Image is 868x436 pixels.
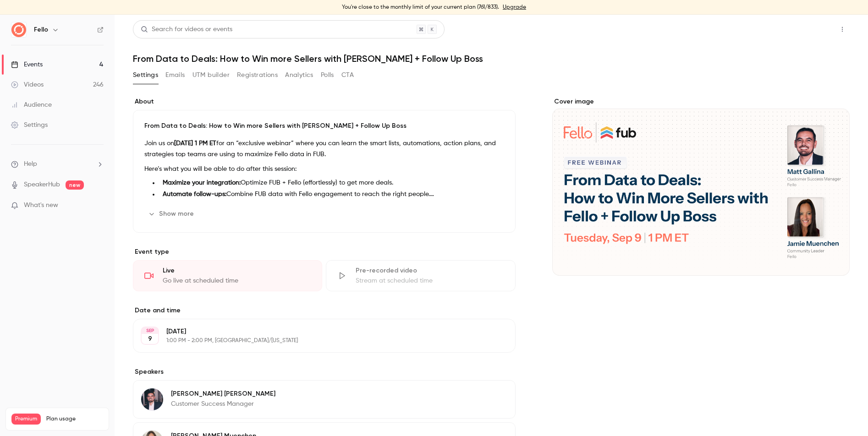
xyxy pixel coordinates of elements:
[321,68,334,82] button: Polls
[142,327,158,334] div: SEP
[163,180,241,186] strong: Maximize your integration:
[163,266,311,275] div: Live
[133,306,516,315] label: Date and time
[791,20,828,38] button: Share
[166,337,467,344] p: 1:00 PM - 2:00 PM, [GEOGRAPHIC_DATA]/[US_STATE]
[285,68,313,82] button: Analytics
[552,97,850,106] label: Cover image
[341,68,354,82] button: CTA
[174,140,216,147] strong: [DATE] 1 PM ET
[552,97,850,276] section: Cover image
[34,25,48,34] h6: Fello
[11,100,52,109] div: Audience
[11,22,26,37] img: Fello
[144,121,504,131] p: From Data to Deals: How to Win more Sellers with [PERSON_NAME] + Follow Up Boss
[11,159,104,169] li: help-dropdown-opener
[133,97,516,106] label: About
[503,4,526,11] a: Upgrade
[46,415,103,423] span: Plan usage
[144,163,504,174] p: Here’s what you will be able to do after this session:
[11,80,44,89] div: Videos
[11,414,41,425] span: Premium
[192,68,230,82] button: UTM builder
[133,380,516,419] div: Matt Gallina[PERSON_NAME] [PERSON_NAME]Customer Success Manager
[133,247,516,256] p: Event type
[159,190,504,199] li: Combine FUB data with Fello engagement to reach the right people.
[171,399,275,409] p: Customer Success Manager
[133,367,516,376] label: Speakers
[148,334,152,343] p: 9
[66,180,84,190] span: new
[133,260,322,291] div: LiveGo live at scheduled time
[165,68,185,82] button: Emails
[144,207,199,221] button: Show more
[163,276,311,285] div: Go live at scheduled time
[141,388,163,410] img: Matt Gallina
[237,68,278,82] button: Registrations
[24,201,58,210] span: What's new
[159,178,504,188] li: Optimize FUB + Fello (effortlessly) to get more deals.
[11,120,48,130] div: Settings
[163,191,226,197] strong: Automate follow-ups:
[356,276,504,285] div: Stream at scheduled time
[24,159,37,169] span: Help
[24,180,60,190] a: SpeakerHub
[144,138,504,160] p: Join us on for an “exclusive webinar” where you can learn the smart lists, automations, action pl...
[171,389,275,398] p: [PERSON_NAME] [PERSON_NAME]
[133,68,158,82] button: Settings
[93,202,104,210] iframe: Noticeable Trigger
[141,25,232,34] div: Search for videos or events
[356,266,504,275] div: Pre-recorded video
[166,327,467,336] p: [DATE]
[326,260,515,291] div: Pre-recorded videoStream at scheduled time
[11,60,43,69] div: Events
[133,53,850,64] h1: From Data to Deals: How to Win more Sellers with [PERSON_NAME] + Follow Up Boss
